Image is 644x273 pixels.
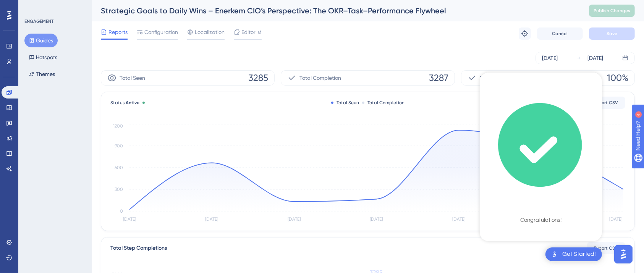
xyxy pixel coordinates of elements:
[594,245,618,251] span: Export CSV
[480,73,602,239] div: checklist loading
[537,27,583,40] button: Cancel
[362,100,405,106] div: Total Completion
[120,73,145,82] span: Total Seen
[587,242,625,254] button: Export CSV
[144,27,178,37] span: Configuration
[552,31,568,37] span: Cancel
[299,73,341,82] span: Total Completion
[248,72,268,84] span: 3285
[115,187,123,192] tspan: 300
[53,4,55,10] div: 4
[24,67,60,81] button: Themes
[24,34,58,47] button: Guides
[612,243,635,266] iframe: UserGuiding AI Assistant Launcher
[331,100,359,106] div: Total Seen
[452,217,465,222] tspan: [DATE]
[429,72,448,84] span: 3287
[587,97,625,109] button: Export CSV
[24,50,62,64] button: Hotspots
[542,53,558,63] div: [DATE]
[115,165,123,170] tspan: 600
[587,53,603,63] div: [DATE]
[205,217,218,222] tspan: [DATE]
[607,31,617,37] span: Save
[113,123,123,129] tspan: 1200
[115,143,123,149] tspan: 900
[480,73,602,241] div: Checklist Container
[241,27,256,37] span: Editor
[594,100,618,106] span: Export CSV
[594,8,630,14] span: Publish Changes
[288,217,301,222] tspan: [DATE]
[609,217,622,222] tspan: [DATE]
[607,72,628,84] span: 100%
[18,2,48,11] span: Need Help?
[126,100,139,105] span: Active
[589,5,635,17] button: Publish Changes
[110,100,139,106] span: Status:
[24,18,53,24] div: ENGAGEMENT
[520,216,561,224] div: Congratulations!
[120,208,123,214] tspan: 0
[589,27,635,40] button: Save
[110,244,167,253] div: Total Step Completions
[545,247,602,261] div: Open Get Started! checklist
[123,217,136,222] tspan: [DATE]
[108,27,128,37] span: Reports
[101,5,570,16] div: Strategic Goals to Daily Wins – Enerkem CIO’s Perspective: The OKR–Task–Performance Flywheel
[562,250,596,258] div: Get Started!
[195,27,225,37] span: Localization
[550,250,559,259] img: launcher-image-alternative-text
[370,217,383,222] tspan: [DATE]
[498,202,584,213] div: Checklist Completed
